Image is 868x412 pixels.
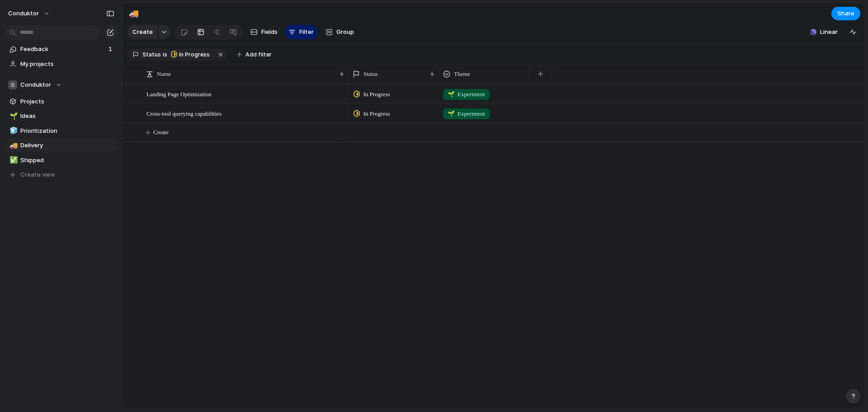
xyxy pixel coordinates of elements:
div: 🚚 [9,140,16,151]
span: Conduktor [8,9,39,18]
span: Fields [261,28,278,37]
div: 🧊 [9,126,16,136]
button: Create [127,25,157,39]
span: 1 [108,45,114,54]
span: Theme [454,70,470,79]
span: Conduktor [20,80,51,89]
button: 🚚 [127,6,141,21]
button: Conduktor [4,6,55,21]
span: is [163,51,167,59]
span: Cross-tool querying capabilities [146,108,222,118]
span: Group [336,28,354,37]
button: Filter [285,25,317,39]
button: Share [831,7,860,20]
span: Projects [20,97,114,106]
span: Status [363,70,378,79]
button: In Progress [168,50,215,60]
span: Share [837,9,854,18]
span: Delivery [20,141,114,150]
div: 🚚 [129,7,139,19]
button: 🚚 [8,141,17,150]
span: In Progress [363,109,390,118]
span: Ideas [20,112,114,121]
span: Experiment [448,90,485,99]
button: Create view [5,168,118,182]
span: Create [153,128,169,137]
span: Shipped [20,156,114,165]
span: My projects [20,60,114,69]
button: ✅ [8,156,17,165]
span: Create view [20,170,55,179]
button: Group [321,25,359,39]
a: 🧊Prioritization [5,124,118,138]
span: In Progress [363,90,390,99]
a: My projects [5,57,118,71]
span: Filter [299,28,314,37]
button: Fields [247,25,281,39]
span: In Progress [179,51,210,59]
span: 🌱 [448,110,455,117]
span: Add filter [245,51,272,59]
button: 🌱 [8,112,17,121]
div: 🌱 [9,111,16,122]
button: 🧊 [8,126,17,136]
span: Linear [820,28,838,37]
a: 🚚Delivery [5,139,118,152]
span: 🌱 [448,91,455,98]
button: Add filter [231,48,277,61]
div: ✅ [9,155,16,165]
span: Experiment [448,109,485,118]
a: Feedback1 [5,42,118,56]
span: Create [132,28,153,37]
span: Prioritization [20,126,114,136]
button: is [161,50,169,60]
span: Feedback [20,45,106,54]
a: 🌱Ideas [5,109,118,123]
span: Status [142,51,161,59]
button: Linear [807,25,841,39]
button: Conduktor [5,78,118,92]
a: ✅Shipped [5,154,118,167]
span: Landing Page Optimization [146,89,212,99]
span: Name [157,70,171,79]
a: Projects [5,95,118,108]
